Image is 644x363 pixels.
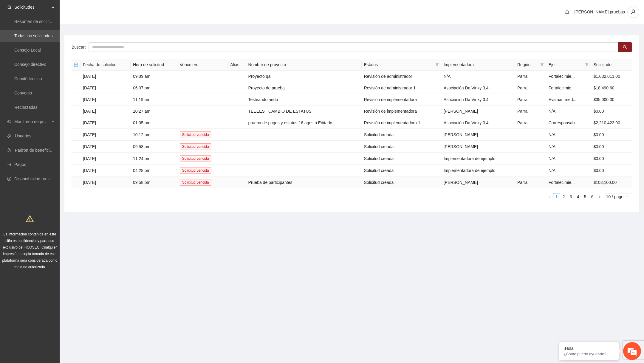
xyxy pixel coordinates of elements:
td: Revisión de administrador 1 [362,82,441,94]
td: 09:58 pm [131,141,177,153]
span: La información contenida en este sitio es confidencial y para uso exclusivo de FICOSEC. Cualquier... [2,232,58,269]
td: Implementadora de ejemplo [441,165,515,176]
td: $0.00 [591,165,632,176]
span: Solicitud vencida [180,131,211,138]
td: [DATE] [80,106,131,117]
td: $0.00 [591,106,632,117]
button: search [618,42,632,52]
th: Implementadora [441,59,515,71]
th: Nombre de proyecto [246,59,362,71]
td: 11:24 pm [131,153,177,165]
li: 3 [567,193,575,200]
span: left [548,195,551,199]
span: filter [434,60,440,69]
td: N/A [441,71,515,82]
td: Parral [515,71,546,82]
td: Parral [515,106,546,117]
span: Fortalecimie... [549,86,575,90]
span: 10 / page [606,193,630,200]
td: Solicitud creada [362,129,441,141]
span: filter [539,60,545,69]
a: 2 [561,193,567,200]
td: Solicitud creada [362,176,441,188]
td: [PERSON_NAME] [441,176,515,188]
span: Solicitud vencida [180,179,211,186]
td: 10:27 am [131,106,177,117]
th: Vence en: [177,59,228,71]
td: Implementadora de ejemplo [441,153,515,165]
td: 06:07 pm [131,82,177,94]
td: $18,490.60 [591,82,632,94]
a: Pagos [14,162,26,167]
span: [PERSON_NAME] pruebas [574,10,625,14]
span: filter [585,63,589,66]
td: [DATE] [80,176,131,188]
span: warning [26,215,34,223]
a: Rechazadas [14,105,38,110]
span: Fortalecimie... [549,74,575,79]
span: bell [563,10,572,14]
button: right [596,193,603,200]
td: [DATE] [80,141,131,153]
td: Parral [515,117,546,129]
th: Hora de solicitud [131,59,177,71]
td: Asociación Da Vinky 3.4 [441,117,515,129]
td: [DATE] [80,94,131,106]
button: left [546,193,553,200]
span: search [623,45,627,50]
th: Fecha de solicitud [80,59,131,71]
td: N/A [546,129,591,141]
li: 2 [560,193,567,200]
td: Solicitud creada [362,141,441,153]
td: Solicitud creada [362,165,441,176]
td: [DATE] [80,165,131,176]
a: Disponibilidad presupuestal [14,176,65,181]
button: bell [562,7,572,17]
td: N/A [546,106,591,117]
td: 01:05 pm [131,117,177,129]
span: right [598,195,601,199]
a: Todas las solicitudes [14,33,52,38]
a: 3 [568,193,574,200]
th: Solicitado [591,59,632,71]
td: Proyecto de prueba [246,82,362,94]
a: Usuarios [15,134,31,138]
span: minus-square [74,63,78,67]
td: $2,210,423.00 [591,117,632,129]
td: [DATE] [80,71,131,82]
a: Consejo Local [14,48,41,52]
td: Asociación Da Vinky 3.4 [441,94,515,106]
span: user [628,9,639,15]
span: Solicitudes [14,1,49,13]
span: eye [7,120,11,124]
a: Convenio [14,91,32,95]
td: N/A [546,153,591,165]
td: $0.00 [591,129,632,141]
span: Solicitud vencida [180,155,211,162]
span: Corresponsab... [549,120,578,125]
td: [DATE] [80,153,131,165]
label: Buscar [72,42,89,52]
td: [PERSON_NAME] [441,129,515,141]
td: Solicitud creada [362,153,441,165]
td: Revisión de implementadora [362,106,441,117]
div: Page Size [604,193,632,200]
li: Next Page [596,193,603,200]
a: 1 [553,193,560,200]
td: 09:39 am [131,71,177,82]
td: N/A [546,141,591,153]
a: 5 [582,193,589,200]
td: [PERSON_NAME] [441,106,515,117]
td: [DATE] [80,82,131,94]
li: Previous Page [546,193,553,200]
span: Evaluar, med... [549,97,576,102]
td: [DATE] [80,129,131,141]
p: ¿Cómo puedo ayudarte? [563,352,614,356]
a: 6 [589,193,596,200]
td: [PERSON_NAME] [441,141,515,153]
td: Revisión de administrador [362,71,441,82]
li: 4 [575,193,582,200]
